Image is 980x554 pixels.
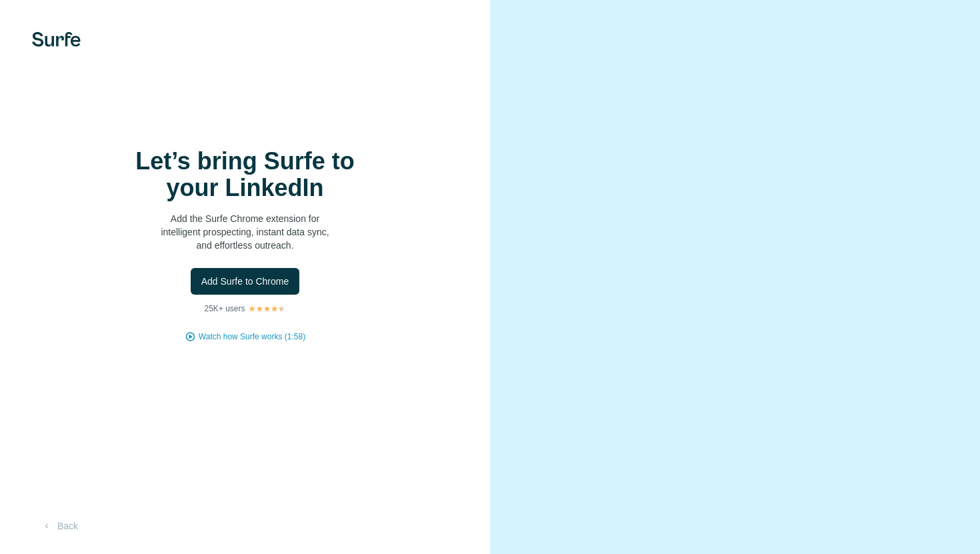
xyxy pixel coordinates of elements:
img: Rating Stars [248,305,286,313]
h1: Let’s bring Surfe to your LinkedIn [112,148,379,201]
p: Add the Surfe Chrome extension for intelligent prospecting, instant data sync, and effortless out... [112,212,379,252]
p: 25K+ users [204,303,245,315]
span: Add Surfe to Chrome [201,275,289,288]
img: Surfe's logo [32,32,81,47]
button: Back [32,514,87,538]
button: Add Surfe to Chrome [191,268,300,295]
button: Watch how Surfe works (1:58) [199,331,305,343]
